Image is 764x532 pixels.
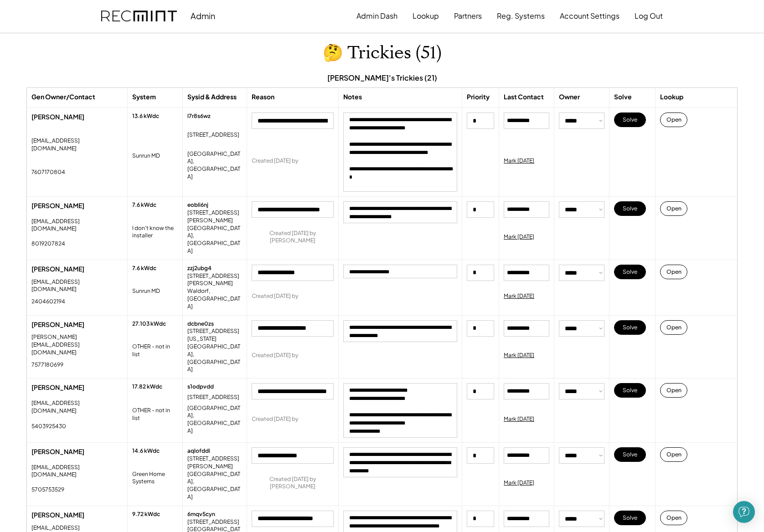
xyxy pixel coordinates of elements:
[187,518,239,526] div: [STREET_ADDRESS]
[31,240,65,248] div: 8019207824
[252,352,298,359] div: Created [DATE] by
[187,225,242,255] div: [GEOGRAPHIC_DATA], [GEOGRAPHIC_DATA]
[187,320,214,328] div: dcbne0zs
[187,113,211,120] div: l7r8s6wz
[31,218,123,233] div: [EMAIL_ADDRESS][DOMAIN_NAME]
[467,92,490,102] div: Priority
[132,92,156,102] div: System
[504,479,534,487] div: Mark [DATE]
[31,399,123,415] div: [EMAIL_ADDRESS][DOMAIN_NAME]
[252,292,298,300] div: Created [DATE] by
[31,447,123,456] div: [PERSON_NAME]
[660,447,687,462] button: Open
[187,327,239,335] div: [STREET_ADDRESS]
[187,150,242,181] div: [GEOGRAPHIC_DATA], [GEOGRAPHIC_DATA]
[132,287,160,295] div: Sunrun MD
[132,201,156,209] div: 7.6 kWdc
[614,201,646,216] button: Solve
[31,486,64,494] div: 5705753529
[660,320,687,335] button: Open
[31,92,95,102] div: Gen Owner/Contact
[187,455,242,471] div: [STREET_ADDRESS][PERSON_NAME]
[187,394,239,401] div: [STREET_ADDRESS]
[356,7,397,25] button: Admin Dash
[187,265,212,272] div: zzj2ubg4
[187,272,242,288] div: [STREET_ADDRESS][PERSON_NAME]
[504,233,534,241] div: Mark [DATE]
[323,42,442,64] h1: 🤔 Trickies (51)
[132,407,178,422] div: OTHER - not in list
[504,157,534,165] div: Mark [DATE]
[187,383,214,391] div: s1odpvdd
[733,501,755,523] div: Open Intercom Messenger
[187,511,215,518] div: 6mqv5cyn
[413,7,439,25] button: Lookup
[132,383,162,391] div: 17.82 kWdc
[31,265,123,274] div: [PERSON_NAME]
[31,361,63,369] div: 7577180699
[132,113,159,120] div: 13.6 kWdc
[187,92,237,102] div: Sysid & Address
[614,447,646,462] button: Solve
[497,7,545,25] button: Reg. Systems
[614,113,646,127] button: Solve
[187,131,239,139] div: [STREET_ADDRESS]
[504,415,534,423] div: Mark [DATE]
[31,464,123,479] div: [EMAIL_ADDRESS][DOMAIN_NAME]
[132,265,156,272] div: 7.6 kWdc
[31,423,66,430] div: 5403925430
[132,511,160,518] div: 9.72 kWdc
[252,415,298,423] div: Created [DATE] by
[252,476,334,491] div: Created [DATE] by [PERSON_NAME]
[187,404,242,435] div: [GEOGRAPHIC_DATA], [GEOGRAPHIC_DATA]
[252,157,298,165] div: Created [DATE] by
[31,169,65,176] div: 7607170804
[31,137,123,153] div: [EMAIL_ADDRESS][DOMAIN_NAME]
[132,152,160,160] div: Sunrun MD
[187,335,242,373] div: [US_STATE][GEOGRAPHIC_DATA], [GEOGRAPHIC_DATA]
[660,265,687,279] button: Open
[191,10,215,21] div: Admin
[31,298,65,306] div: 2404602194
[187,209,242,225] div: [STREET_ADDRESS][PERSON_NAME]
[504,92,544,102] div: Last Contact
[343,92,362,102] div: Notes
[252,92,274,102] div: Reason
[614,265,646,279] button: Solve
[559,92,580,102] div: Owner
[187,447,210,455] div: aqlofddi
[660,383,687,398] button: Open
[504,352,534,359] div: Mark [DATE]
[614,92,632,102] div: Solve
[660,511,687,525] button: Open
[614,320,646,335] button: Solve
[31,113,123,122] div: [PERSON_NAME]
[614,383,646,398] button: Solve
[187,471,242,501] div: [GEOGRAPHIC_DATA], [GEOGRAPHIC_DATA]
[132,471,178,486] div: Green Home Systems
[132,343,178,358] div: OTHER - not in list
[101,10,177,22] img: recmint-logotype%403x.png
[132,320,166,328] div: 27.103 kWdc
[454,7,482,25] button: Partners
[187,201,208,209] div: eobli6nj
[560,7,619,25] button: Account Settings
[31,383,123,392] div: [PERSON_NAME]
[504,292,534,300] div: Mark [DATE]
[31,320,123,329] div: [PERSON_NAME]
[132,225,178,240] div: I don't know the installer
[187,287,242,310] div: Waldorf, [GEOGRAPHIC_DATA]
[132,447,160,455] div: 14.6 kWdc
[31,278,123,294] div: [EMAIL_ADDRESS][DOMAIN_NAME]
[31,511,123,520] div: [PERSON_NAME]
[635,7,663,25] button: Log Out
[660,201,687,216] button: Open
[660,92,683,102] div: Lookup
[660,113,687,127] button: Open
[31,333,123,356] div: [PERSON_NAME][EMAIL_ADDRESS][DOMAIN_NAME]
[614,511,646,525] button: Solve
[327,73,437,83] div: [PERSON_NAME]'s Trickies (21)
[252,230,334,245] div: Created [DATE] by [PERSON_NAME]
[31,201,123,210] div: [PERSON_NAME]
